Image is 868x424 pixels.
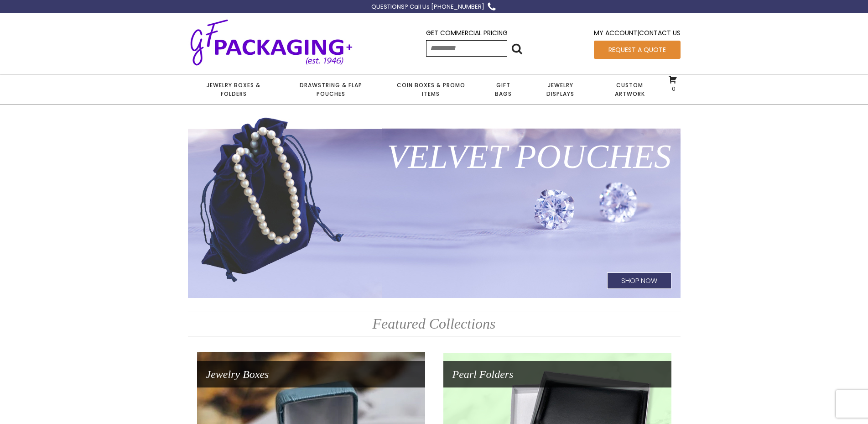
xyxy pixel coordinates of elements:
a: Gift Bags [480,74,527,105]
a: Jewelry Displays [527,74,594,105]
a: Request a Quote [594,41,681,59]
div: QUESTIONS? Call Us [PHONE_NUMBER] [371,2,484,12]
h1: Shop Now [607,272,671,289]
a: Jewelry Boxes & Folders [188,74,280,105]
a: Velvet PouchesShop Now [188,115,681,298]
a: Contact Us [639,28,681,37]
span: 0 [670,85,676,93]
h1: Velvet Pouches [188,125,681,188]
a: Custom Artwork [594,74,665,105]
a: Drawstring & Flap Pouches [280,74,382,105]
h1: Pearl Folders [443,361,671,387]
h1: Jewelry Boxes [197,361,425,387]
a: My Account [594,28,637,37]
a: 0 [668,75,677,92]
a: Coin Boxes & Promo Items [382,74,479,105]
div: | [594,28,681,40]
img: GF Packaging + - Established 1946 [188,17,355,67]
h2: Featured Collections [188,312,681,336]
a: Get Commercial Pricing [426,28,508,37]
